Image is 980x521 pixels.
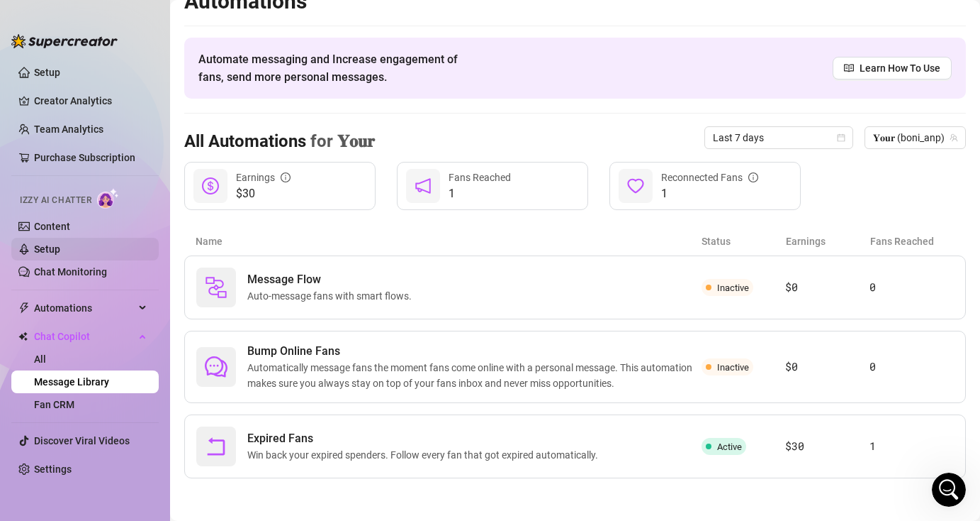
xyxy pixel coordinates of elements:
a: Setup [34,243,60,255]
span: Automate messaging and Increase engagement of fans, send more personal messages. [198,50,471,86]
article: $30 [785,438,869,455]
a: Content [34,221,70,232]
a: All [34,353,46,365]
span: 1 [449,185,511,202]
div: Reconnected Fans [661,170,758,185]
span: for 𝐘𝐨𝐮𝐫 [306,131,375,151]
span: comment [205,356,227,378]
span: Izzy AI Chatter [20,194,91,207]
span: Active [717,442,742,452]
article: 1 [869,438,954,455]
span: dollar [202,177,219,194]
article: 0 [869,358,954,375]
img: AI Chatter [97,188,119,209]
div: Earnings [236,170,291,185]
a: Creator Analytics [34,89,147,112]
a: Fan CRM [34,399,74,410]
span: calendar [837,133,845,142]
span: Inactive [717,283,749,293]
span: thunderbolt [18,302,30,314]
span: read [844,63,854,73]
span: Last 7 days [713,127,845,148]
a: Team Analytics [34,124,103,135]
span: Expired Fans [247,430,604,447]
a: Message Library [34,376,109,388]
a: Discover Viral Videos [34,435,130,446]
article: 0 [869,279,954,296]
span: 𝐘𝐨𝐮𝐫 (boni_anp) [873,127,957,148]
span: info-circle [281,172,291,182]
span: heart [627,177,644,194]
span: Bump Online Fans [247,343,702,360]
img: Chat Copilot [18,331,28,341]
span: Chat Copilot [34,325,135,348]
span: Learn How To Use [860,60,940,76]
h3: All Automations [184,131,375,153]
a: Chat Monitoring [34,266,107,278]
a: Purchase Subscription [34,146,147,169]
span: Automatically message fans the moment fans come online with a personal message. This automation m... [247,360,702,391]
span: 1 [661,185,758,202]
a: Learn How To Use [833,57,952,79]
span: rollback [205,435,227,458]
img: logo-BBDzfeDw.svg [11,34,118,48]
article: Status [702,234,786,249]
article: Name [196,234,702,249]
span: Auto-message fans with smart flows. [247,288,417,304]
img: svg%3e [205,276,227,299]
span: Message Flow [247,271,417,288]
span: $30 [236,185,291,202]
article: Fans Reached [870,234,954,249]
span: Inactive [717,362,749,373]
a: Setup [34,67,60,78]
span: info-circle [748,172,758,182]
span: Automations [34,297,135,319]
iframe: Intercom live chat [932,473,966,507]
span: Win back your expired spenders. Follow every fan that got expired automatically. [247,447,604,463]
article: Earnings [786,234,870,249]
span: notification [415,177,432,194]
span: team [950,133,958,142]
article: $0 [785,279,869,296]
a: Settings [34,464,72,475]
span: Fans Reached [449,172,511,183]
article: $0 [785,358,869,375]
